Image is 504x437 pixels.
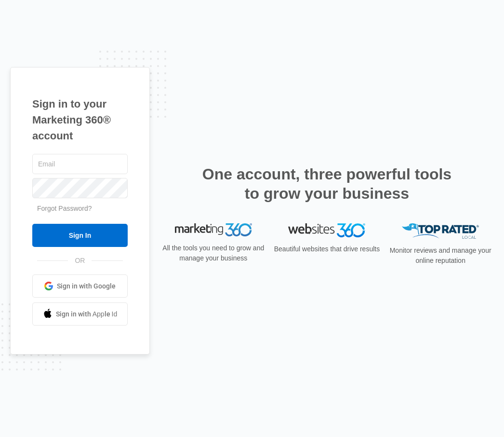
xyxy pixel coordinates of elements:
span: OR [68,256,92,266]
span: Sign in with Apple Id [56,309,118,319]
a: Sign in with Google [32,274,128,298]
input: Email [32,154,128,174]
span: Sign in with Google [57,281,116,291]
a: Sign in with Apple Id [32,302,128,326]
p: All the tools you need to grow and manage your business [160,243,267,263]
img: Websites 360 [288,223,365,237]
img: Top Rated Local [402,223,479,239]
img: Marketing 360 [175,223,252,237]
h1: Sign in to your Marketing 360® account [32,96,128,144]
h2: One account, three powerful tools to grow your business [199,164,454,203]
p: Monitor reviews and manage your online reputation [387,246,494,266]
p: Beautiful websites that drive results [274,244,381,254]
input: Sign In [32,224,128,247]
a: Forgot Password? [37,205,92,212]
